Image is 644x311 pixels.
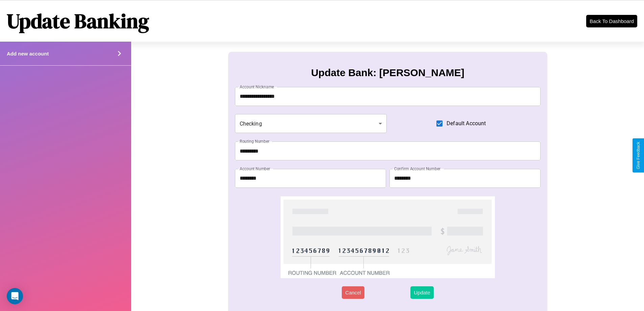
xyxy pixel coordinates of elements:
[311,67,464,79] h3: Update Bank: [PERSON_NAME]
[342,286,364,299] button: Cancel
[240,166,270,172] label: Account Number
[410,286,433,299] button: Update
[586,15,637,27] button: Back To Dashboard
[7,51,49,57] h4: Add new account
[240,138,269,144] label: Routing Number
[7,7,149,35] h1: Update Banking
[636,142,641,169] div: Give Feedback
[281,196,495,278] img: check
[447,119,486,128] span: Default Account
[394,166,440,172] label: Confirm Account Number
[7,288,23,304] div: Open Intercom Messenger
[235,114,387,133] div: Checking
[240,84,274,90] label: Account Nickname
